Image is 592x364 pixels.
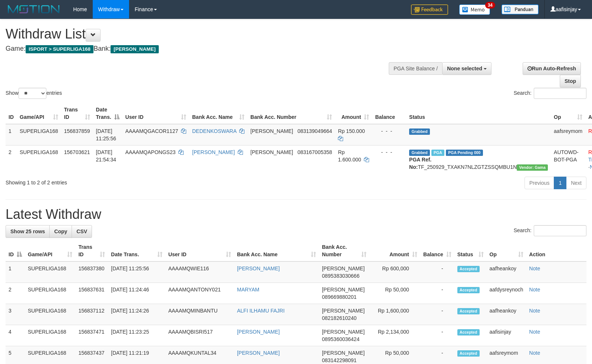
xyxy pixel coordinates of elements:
[25,240,75,261] th: Game/API: activate to sort column ascending
[6,45,387,53] h4: Game: Bank:
[250,149,293,155] span: [PERSON_NAME]
[108,304,165,325] td: [DATE] 11:24:26
[297,149,332,155] span: Copy 083167005358 to clipboard
[322,273,359,279] span: Copy 0895383030666 to clipboard
[457,308,480,314] span: Accepted
[64,128,90,134] span: 156837859
[61,103,93,124] th: Trans ID: activate to sort column ascending
[111,45,158,53] span: [PERSON_NAME]
[192,149,235,155] a: [PERSON_NAME]
[529,329,540,335] a: Note
[409,128,430,135] span: Grabbed
[250,128,293,134] span: [PERSON_NAME]
[237,287,259,293] a: MARYAM
[49,225,72,238] a: Copy
[420,261,454,283] td: -
[25,325,75,346] td: SUPERLIGA168
[237,329,280,335] a: [PERSON_NAME]
[165,261,234,283] td: AAAAMQWIE116
[6,176,241,186] div: Showing 1 to 2 of 2 entries
[322,350,365,356] span: [PERSON_NAME]
[389,62,442,75] div: PGA Site Balance /
[526,240,586,261] th: Action
[322,357,356,363] span: Copy 083142298091 to clipboard
[529,350,540,356] a: Note
[6,261,25,283] td: 1
[234,240,319,261] th: Bank Acc. Name: activate to sort column ascending
[454,240,487,261] th: Status: activate to sort column ascending
[459,4,490,15] img: Button%20Memo.svg
[72,225,92,238] a: CSV
[487,261,526,283] td: aafheankoy
[457,266,480,272] span: Accepted
[487,325,526,346] td: aafisinjay
[75,261,108,283] td: 156837380
[487,240,526,261] th: Op: activate to sort column ascending
[25,261,75,283] td: SUPERLIGA168
[237,266,280,271] a: [PERSON_NAME]
[6,88,62,99] label: Show entries
[534,225,586,236] input: Search:
[122,103,189,124] th: User ID: activate to sort column ascending
[431,150,444,156] span: Marked by aafchhiseyha
[446,150,483,156] span: PGA Pending
[75,304,108,325] td: 156837112
[529,308,540,314] a: Note
[369,325,420,346] td: Rp 2,134,000
[19,88,46,99] select: Showentries
[108,261,165,283] td: [DATE] 11:25:56
[551,145,585,174] td: AUTOWD-BOT-PGA
[554,177,566,189] a: 1
[369,261,420,283] td: Rp 600,000
[319,240,369,261] th: Bank Acc. Number: activate to sort column ascending
[514,225,586,236] label: Search:
[6,103,17,124] th: ID
[17,145,61,174] td: SUPERLIGA168
[369,240,420,261] th: Amount: activate to sort column ascending
[322,336,359,342] span: Copy 0895360036424 to clipboard
[322,315,356,321] span: Copy 082182610240 to clipboard
[338,149,361,163] span: Rp 1.600.000
[25,304,75,325] td: SUPERLIGA168
[26,45,93,53] span: ISPORT > SUPERLIGA168
[189,103,247,124] th: Bank Acc. Name: activate to sort column ascending
[165,240,234,261] th: User ID: activate to sort column ascending
[6,27,387,41] h1: Withdraw List
[457,350,480,357] span: Accepted
[517,164,548,171] span: Vendor URL: https://trx31.1velocity.biz
[338,128,365,134] span: Rp 150.000
[447,66,482,71] span: None selected
[420,325,454,346] td: -
[10,228,45,234] span: Show 25 rows
[457,329,480,335] span: Accepted
[125,149,175,155] span: AAAAMQAPONGS23
[6,145,17,174] td: 2
[322,294,356,300] span: Copy 089669880201 to clipboard
[165,283,234,304] td: AAAAMQANTONY021
[551,103,585,124] th: Op: activate to sort column ascending
[485,2,495,9] span: 34
[375,127,403,135] div: - - -
[501,4,539,14] img: panduan.png
[487,283,526,304] td: aafdysreynoch
[6,240,25,261] th: ID: activate to sort column descending
[297,128,332,134] span: Copy 083139049664 to clipboard
[372,103,406,124] th: Balance
[6,4,62,15] img: MOTION_logo.png
[514,88,586,99] label: Search:
[6,124,17,146] td: 1
[108,283,165,304] td: [DATE] 11:24:46
[534,88,586,99] input: Search:
[6,304,25,325] td: 3
[237,350,280,356] a: [PERSON_NAME]
[369,304,420,325] td: Rp 1,600,000
[322,308,365,314] span: [PERSON_NAME]
[409,157,431,170] b: PGA Ref. No:
[375,148,403,156] div: - - -
[524,177,554,189] a: Previous
[420,304,454,325] td: -
[457,287,480,293] span: Accepted
[6,283,25,304] td: 2
[96,149,116,163] span: [DATE] 21:54:34
[17,124,61,146] td: SUPERLIGA168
